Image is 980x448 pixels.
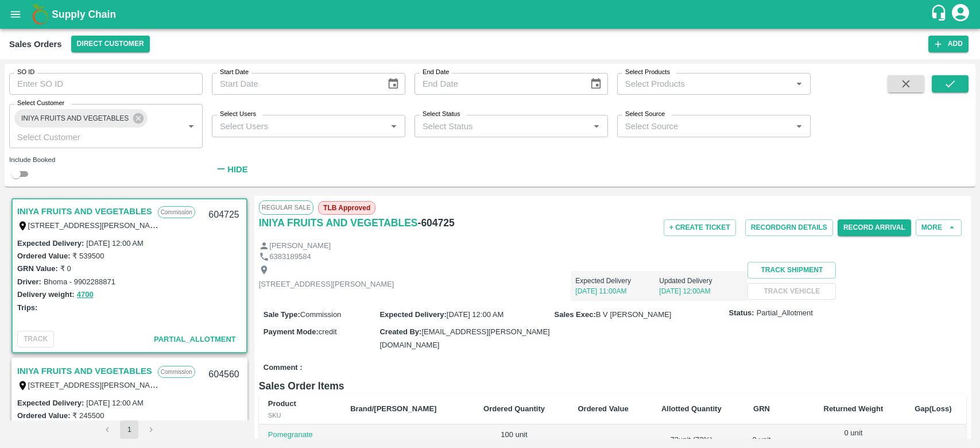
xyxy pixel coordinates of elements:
[220,68,249,77] label: Start Date
[268,410,332,420] div: SKU
[269,241,331,252] p: [PERSON_NAME]
[259,215,418,231] a: INIYA FRUITS AND VEGETABLES
[17,252,70,260] label: Ordered Value:
[2,1,29,28] button: open drawer
[447,310,503,319] span: [DATE] 12:00 AM
[664,219,736,236] button: + Create Ticket
[268,430,332,441] p: Pomegranate
[753,404,770,413] b: GRN
[52,6,930,22] a: Supply Chain
[659,286,743,296] p: [DATE] 12:00AM
[184,119,199,134] button: Open
[621,76,788,91] input: Select Products
[215,118,383,133] input: Select Users
[483,404,545,413] b: Ordered Quantity
[379,327,421,336] label: Created By :
[28,221,164,230] label: [STREET_ADDRESS][PERSON_NAME]
[916,219,962,236] button: More
[319,327,337,336] span: credit
[9,37,62,52] div: Sales Orders
[268,399,296,408] b: Product
[264,362,303,373] label: Comment :
[625,68,670,77] label: Select Products
[350,404,436,413] b: Brand/[PERSON_NAME]
[418,118,586,133] input: Select Status
[259,279,394,290] p: [STREET_ADDRESS][PERSON_NAME]
[423,110,460,119] label: Select Status
[757,308,813,319] span: Partial_Allotment
[72,252,104,260] label: ₹ 539500
[86,239,143,248] label: [DATE] 12:00 AM
[729,308,754,319] label: Status:
[212,160,251,179] button: Hide
[212,73,378,95] input: Start Date
[17,290,75,299] label: Delivery weight:
[264,310,300,319] label: Sale Type :
[415,73,580,95] input: End Date
[86,399,143,407] label: [DATE] 12:00 AM
[44,277,115,286] label: Bhoma - 9902288871
[17,411,70,420] label: Ordered Value:
[621,118,788,133] input: Select Source
[9,73,203,95] input: Enter SO ID
[625,110,665,119] label: Select Source
[596,310,671,319] span: B V [PERSON_NAME]
[423,68,449,77] label: End Date
[264,327,319,336] label: Payment Mode :
[382,73,404,95] button: Choose date
[17,239,84,248] label: Expected Delivery :
[379,327,549,349] span: [EMAIL_ADDRESS][PERSON_NAME][DOMAIN_NAME]
[578,404,628,413] b: Ordered Value
[300,310,342,319] span: Commission
[269,252,311,262] p: 6383189584
[418,215,455,231] h6: - 604725
[661,404,722,413] b: Allotted Quantity
[96,420,162,439] nav: pagination navigation
[589,119,604,134] button: Open
[930,4,950,25] div: customer-support
[555,310,596,319] label: Sales Exec :
[14,109,148,128] div: INIYA FRUITS AND VEGETABLES
[17,68,34,77] label: SO ID
[318,201,375,215] span: TLB Approved
[17,364,152,379] a: INIYA FRUITS AND VEGETABLES
[575,286,659,296] p: [DATE] 11:00AM
[585,73,607,95] button: Choose date
[158,366,195,378] p: Commission
[824,404,884,413] b: Returned Weight
[17,303,37,312] label: Trips:
[745,219,833,236] button: RecordGRN Details
[77,288,94,302] button: 4700
[154,335,236,343] span: Partial_Allotment
[9,155,203,165] div: Include Booked
[158,206,195,218] p: Commission
[747,262,836,279] button: Track Shipment
[928,36,969,52] button: Add
[915,404,951,413] b: Gap(Loss)
[575,276,659,286] p: Expected Delivery
[17,399,84,407] label: Expected Delivery :
[386,119,401,134] button: Open
[202,202,246,229] div: 604725
[950,2,971,26] div: account of current user
[202,361,246,388] div: 604560
[220,110,256,119] label: Select Users
[52,9,116,20] b: Supply Chain
[838,219,911,236] button: Record Arrival
[792,76,807,91] button: Open
[71,36,150,52] button: Select DC
[227,165,247,174] strong: Hide
[72,411,104,420] label: ₹ 245500
[120,420,138,439] button: page 1
[14,113,135,125] span: INIYA FRUITS AND VEGETABLES
[17,99,64,108] label: Select Customer
[13,129,165,144] input: Select Customer
[17,264,58,273] label: GRN Value:
[659,276,743,286] p: Updated Delivery
[60,264,71,273] label: ₹ 0
[28,380,164,389] label: [STREET_ADDRESS][PERSON_NAME]
[259,378,966,394] h6: Sales Order Items
[259,200,313,214] span: Regular Sale
[792,119,807,134] button: Open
